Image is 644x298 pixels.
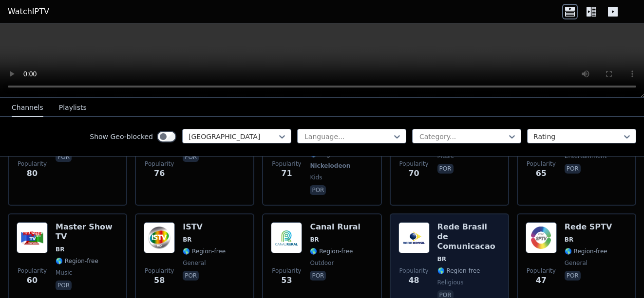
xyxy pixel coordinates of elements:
[437,164,454,174] p: por
[183,271,199,280] p: por
[310,174,322,181] span: kids
[56,257,98,265] span: 🌎 Region-free
[398,222,430,253] img: Rede Brasil de Comunicacao
[154,168,165,179] span: 76
[527,267,556,275] span: Popularity
[281,275,292,286] span: 53
[56,245,64,253] span: BR
[56,222,118,242] h6: Master Show TV
[56,269,72,277] span: music
[526,222,557,253] img: Rede SPTV
[310,222,360,232] h6: Canal Rural
[310,259,334,267] span: outdoor
[145,160,174,168] span: Popularity
[565,222,612,232] h6: Rede SPTV
[183,259,206,267] span: general
[565,247,607,255] span: 🌎 Region-free
[183,222,226,232] h6: ISTV
[399,267,429,275] span: Popularity
[183,236,191,244] span: BR
[310,247,353,255] span: 🌎 Region-free
[56,152,72,162] p: por
[310,162,350,170] span: Nickelodeon
[17,222,48,253] img: Master Show TV
[437,255,446,263] span: BR
[272,160,301,168] span: Popularity
[565,164,581,174] p: por
[310,236,319,244] span: BR
[183,152,199,162] p: por
[437,222,500,251] h6: Rede Brasil de Comunicacao
[59,99,87,117] button: Playlists
[272,267,301,275] span: Popularity
[90,132,153,141] label: Show Geo-blocked
[437,279,464,286] span: religious
[565,259,587,267] span: general
[18,160,47,168] span: Popularity
[437,267,480,275] span: 🌎 Region-free
[408,275,419,286] span: 48
[12,99,43,117] button: Channels
[27,275,38,286] span: 60
[8,6,49,18] a: WatchIPTV
[399,160,429,168] span: Popularity
[27,168,38,179] span: 80
[527,160,556,168] span: Popularity
[565,271,581,280] p: por
[536,275,547,286] span: 47
[18,267,47,275] span: Popularity
[565,236,573,244] span: BR
[271,222,302,253] img: Canal Rural
[144,222,175,253] img: ISTV
[154,275,165,286] span: 58
[536,168,547,179] span: 65
[56,280,72,290] p: por
[183,247,226,255] span: 🌎 Region-free
[310,271,326,280] p: por
[408,168,419,179] span: 70
[281,168,292,179] span: 71
[145,267,174,275] span: Popularity
[310,185,326,195] p: por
